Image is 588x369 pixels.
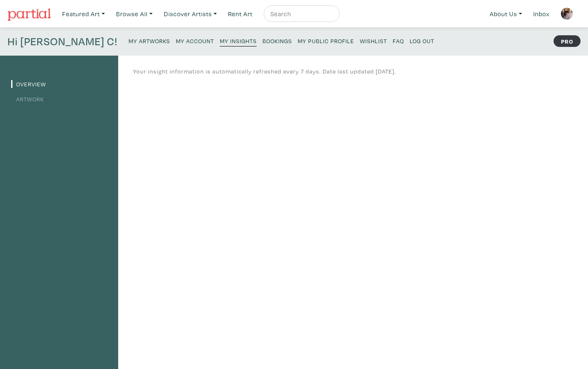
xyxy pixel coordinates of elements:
[220,37,257,45] small: My Insights
[224,5,256,22] a: Rent Art
[393,37,404,45] small: FAQ
[129,37,170,45] small: My Artworks
[270,9,332,19] input: Search
[176,35,214,46] a: My Account
[360,37,387,45] small: Wishlist
[133,67,396,76] p: Your insight information is automatically refreshed every 7 days. Date last updated [DATE].
[160,5,221,22] a: Discover Artists
[561,7,573,20] img: phpThumb.php
[410,37,434,45] small: Log Out
[410,35,434,46] a: Log Out
[298,35,354,46] a: My Public Profile
[262,35,292,46] a: Bookings
[129,35,170,46] a: My Artworks
[11,95,44,103] a: Artwork
[7,35,117,48] h4: Hi [PERSON_NAME] C!
[554,35,581,47] strong: PRO
[298,37,354,45] small: My Public Profile
[11,80,46,88] a: Overview
[360,35,387,46] a: Wishlist
[58,5,109,22] a: Featured Art
[393,35,404,46] a: FAQ
[220,35,257,46] a: My Insights
[262,37,292,45] small: Bookings
[176,37,214,45] small: My Account
[530,5,553,22] a: Inbox
[486,5,526,22] a: About Us
[112,5,156,22] a: Browse All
